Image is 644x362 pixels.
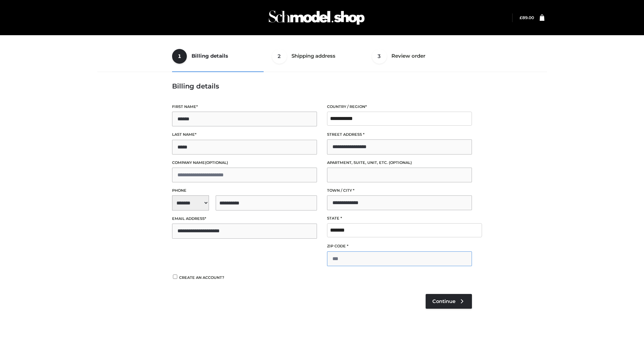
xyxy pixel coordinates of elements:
a: £89.00 [520,15,534,20]
label: Country / Region [327,104,472,110]
input: Create an account? [172,275,178,279]
span: £ [520,15,522,20]
img: Schmodel Admin 964 [266,4,367,31]
label: Street address [327,131,472,138]
bdi: 89.00 [520,15,534,20]
label: ZIP Code [327,243,472,249]
h3: Billing details [172,82,472,90]
label: Phone [172,187,317,194]
a: Continue [426,294,472,309]
label: Last name [172,131,317,138]
label: Company name [172,160,317,166]
label: State [327,215,472,222]
label: Email address [172,216,317,222]
span: Continue [432,298,455,304]
label: Apartment, suite, unit, etc. [327,160,472,166]
span: Create an account? [179,275,224,280]
label: First name [172,104,317,110]
span: (optional) [205,160,228,165]
span: (optional) [389,160,412,165]
label: Town / City [327,187,472,194]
